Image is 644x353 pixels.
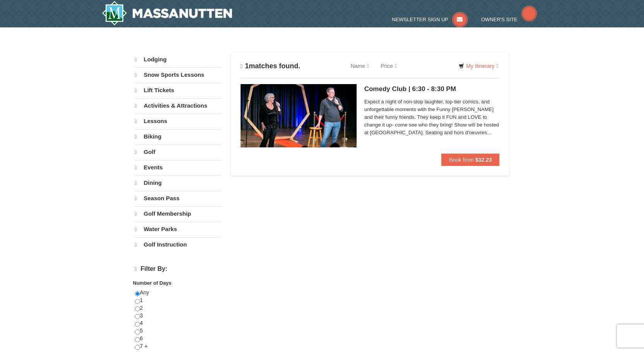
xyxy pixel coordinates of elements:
[135,222,221,236] a: Water Parks
[454,60,503,72] a: My Itinerary
[135,176,221,190] a: Dining
[135,52,221,67] a: Lodging
[135,206,221,221] a: Golf Membership
[135,83,221,98] a: Lift Tickets
[135,98,221,113] a: Activities & Attractions
[449,157,474,163] span: Book from
[135,265,221,273] h4: Filter By:
[364,85,500,93] h5: Comedy Club | 6:30 - 8:30 PM
[481,17,537,22] a: Owner's Site
[135,114,221,128] a: Lessons
[102,1,232,25] a: Massanutten Resort
[135,68,221,82] a: Snow Sports Lessons
[135,237,221,252] a: Golf Instruction
[135,160,221,175] a: Events
[135,191,221,206] a: Season Pass
[364,98,500,137] span: Expect a night of non-stop laughter, top-tier comics, and unforgettable moments with the Funny [P...
[475,157,492,163] strong: $32.23
[481,17,518,22] span: Owner's Site
[135,145,221,159] a: Golf
[441,154,500,166] button: Book from $32.23
[392,17,448,22] span: Newsletter Sign Up
[135,129,221,144] a: Biking
[392,17,468,22] a: Newsletter Sign Up
[241,84,357,147] img: 6619865-203-38763abd.jpg
[102,1,232,25] img: Massanutten Resort Logo
[345,58,375,74] a: Name
[375,58,403,74] a: Price
[133,280,172,286] strong: Number of Days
